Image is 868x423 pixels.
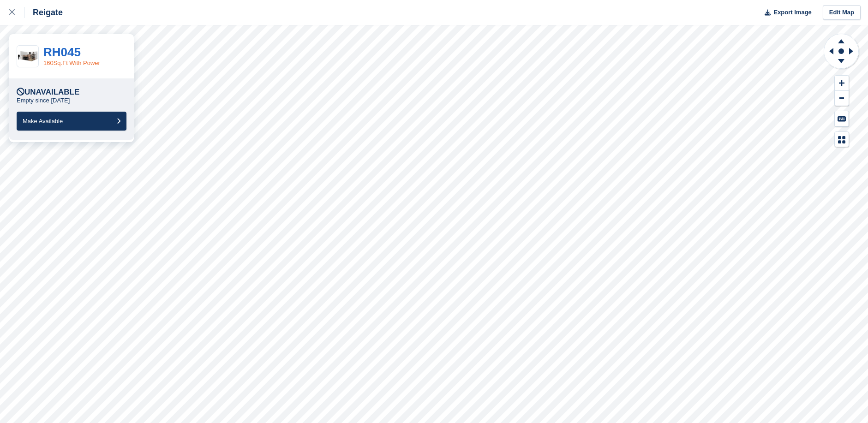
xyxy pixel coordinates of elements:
[43,60,100,66] a: 160Sq.Ft With Power
[43,45,81,59] a: RH045
[17,88,79,97] div: Unavailable
[835,132,849,147] button: Map Legend
[773,8,811,17] span: Export Image
[17,112,126,131] button: Make Available
[759,5,812,20] button: Export Image
[17,97,70,104] p: Empty since [DATE]
[835,91,849,106] button: Zoom Out
[823,5,861,20] a: Edit Map
[17,48,38,65] img: 150-sqft-unit.jpg
[23,118,63,125] span: Make Available
[835,111,849,126] button: Keyboard Shortcuts
[835,76,849,91] button: Zoom In
[24,7,63,18] div: Reigate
